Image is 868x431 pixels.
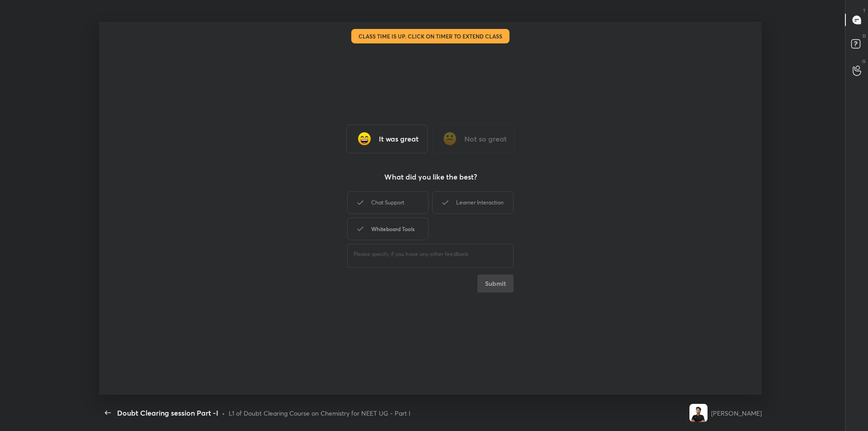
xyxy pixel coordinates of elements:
[711,408,762,418] div: [PERSON_NAME]
[863,33,866,39] p: D
[347,218,429,240] div: Whiteboard Tools
[862,58,866,65] p: G
[347,191,429,214] div: Chat Support
[355,130,373,148] img: grinning_face_with_smiling_eyes_cmp.gif
[222,408,225,418] div: •
[384,171,477,182] h3: What did you like the best?
[464,133,507,144] h3: Not so great
[432,191,514,214] div: Learner Interaction
[863,7,866,14] p: T
[441,130,459,148] img: frowning_face_cmp.gif
[117,407,218,418] div: Doubt Clearing session Part -I
[229,408,410,418] div: L1 of Doubt Clearing Course on Chemistry for NEET UG - Part I
[689,404,708,422] img: a23c7d1b6cba430992ed97ba714bd577.jpg
[379,133,419,144] h3: It was great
